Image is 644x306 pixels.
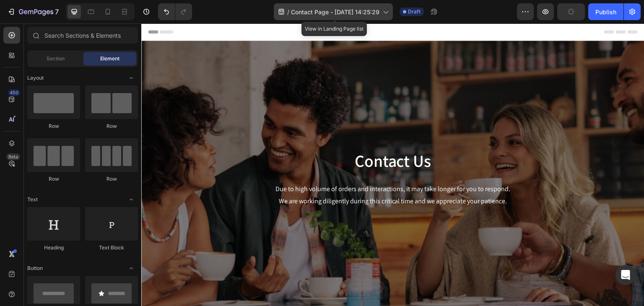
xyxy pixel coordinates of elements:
div: Row [27,175,80,183]
span: / [287,8,289,16]
span: Layout [27,74,44,82]
div: Open Intercom Messenger [615,265,636,285]
button: Publish [588,3,623,20]
div: Text Block [85,244,138,252]
span: Contact Page - [DATE] 14:25:29 [291,8,379,16]
div: Row [85,175,138,183]
span: Text [27,196,38,203]
span: Button [27,265,43,272]
div: 450 [8,89,20,96]
span: Toggle open [125,262,138,275]
p: 7 [55,7,59,17]
span: Toggle open [125,193,138,206]
span: Element [100,55,119,62]
button: 7 [3,3,62,20]
iframe: Design area [141,23,644,306]
div: Row [27,122,80,130]
div: Heading [27,244,80,252]
span: Toggle open [125,71,138,85]
div: Publish [595,8,616,16]
span: Draft [408,8,421,16]
div: Undo/Redo [158,3,192,20]
input: Search Sections & Elements [27,27,138,44]
div: Beta [6,153,20,160]
span: Section [47,55,65,62]
div: Row [85,122,138,130]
